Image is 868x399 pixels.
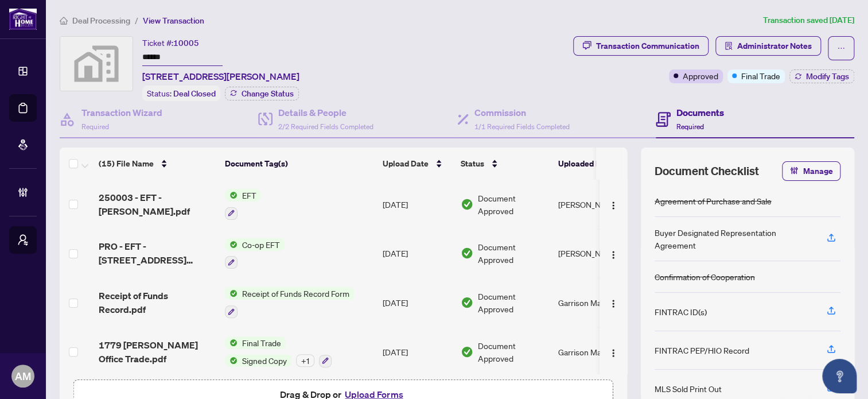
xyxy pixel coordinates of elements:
[378,327,456,377] td: [DATE]
[803,162,833,180] span: Manage
[220,148,378,180] th: Document Tag(s)
[238,354,291,367] span: Signed Copy
[173,88,216,99] span: Deal Closed
[609,250,618,259] img: Logo
[99,338,216,366] span: 1779 [PERSON_NAME] Office Trade.pdf
[763,14,854,27] article: Transaction saved [DATE]
[604,293,622,312] button: Logo
[554,229,640,278] td: [PERSON_NAME]
[99,157,154,170] span: (15) File Name
[725,42,733,50] span: solution
[683,69,718,82] span: Approved
[99,191,216,218] span: 250003 - EFT - [PERSON_NAME].pdf
[143,16,204,26] span: View Transaction
[242,90,294,98] span: Change Status
[81,122,109,131] span: Required
[225,238,285,269] button: Status IconCo-op EFT
[609,348,618,358] img: Logo
[99,239,216,267] span: PRO - EFT - [STREET_ADDRESS][PERSON_NAME] - [DATE].PDF
[461,346,473,358] img: Document Status
[604,195,622,214] button: Logo
[99,289,216,316] span: Receipt of Funds Record.pdf
[655,305,707,318] div: FINTRAC ID(s)
[278,106,373,119] h4: Details & People
[383,157,429,170] span: Upload Date
[225,189,238,202] img: Status Icon
[554,278,640,327] td: Garrison Matte
[225,287,238,300] img: Status Icon
[655,226,813,251] div: Buyer Designated Representation Agreement
[737,37,812,55] span: Administrator Notes
[655,163,759,179] span: Document Checklist
[142,69,299,83] span: [STREET_ADDRESS][PERSON_NAME]
[461,296,473,309] img: Document Status
[655,344,749,357] div: FINTRAC PEP/HIO Record
[655,382,722,395] div: MLS Sold Print Out
[9,9,37,30] img: logo
[822,359,857,393] button: Open asap
[225,336,238,349] img: Status Icon
[60,37,133,91] img: svg%3e
[142,86,220,101] div: Status:
[225,354,238,367] img: Status Icon
[609,299,618,308] img: Logo
[238,287,354,300] span: Receipt of Funds Record Form
[142,36,199,49] div: Ticket #:
[474,106,570,119] h4: Commission
[238,238,285,251] span: Co-op EFT
[225,189,261,220] button: Status IconEFT
[60,17,68,25] span: home
[456,148,554,180] th: Status
[837,44,845,52] span: ellipsis
[554,180,640,229] td: [PERSON_NAME]
[378,180,456,229] td: [DATE]
[225,238,238,251] img: Status Icon
[676,106,724,119] h4: Documents
[81,106,162,119] h4: Transaction Wizard
[604,343,622,361] button: Logo
[17,234,29,246] span: user-switch
[596,37,699,55] div: Transaction Communication
[225,287,354,318] button: Status IconReceipt of Funds Record Form
[238,336,286,349] span: Final Trade
[806,72,849,80] span: Modify Tags
[135,14,138,27] li: /
[478,290,549,315] span: Document Approved
[655,195,772,207] div: Agreement of Purchase and Sale
[72,16,130,26] span: Deal Processing
[378,278,456,327] td: [DATE]
[474,122,570,131] span: 1/1 Required Fields Completed
[609,201,618,210] img: Logo
[15,368,31,384] span: AM
[378,148,456,180] th: Upload Date
[94,148,220,180] th: (15) File Name
[741,69,780,82] span: Final Trade
[478,192,549,217] span: Document Approved
[715,36,821,56] button: Administrator Notes
[296,354,314,367] div: + 1
[478,339,549,365] span: Document Approved
[554,327,640,377] td: Garrison Matte
[278,122,373,131] span: 2/2 Required Fields Completed
[478,241,549,266] span: Document Approved
[461,198,473,211] img: Document Status
[225,87,299,100] button: Change Status
[676,122,704,131] span: Required
[789,69,854,83] button: Modify Tags
[461,247,473,259] img: Document Status
[604,244,622,262] button: Logo
[554,148,640,180] th: Uploaded By
[225,336,332,367] button: Status IconFinal TradeStatus IconSigned Copy+1
[655,270,755,283] div: Confirmation of Cooperation
[238,189,261,202] span: EFT
[573,36,709,56] button: Transaction Communication
[782,161,840,181] button: Manage
[461,157,484,170] span: Status
[378,229,456,278] td: [DATE]
[173,38,199,48] span: 10005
